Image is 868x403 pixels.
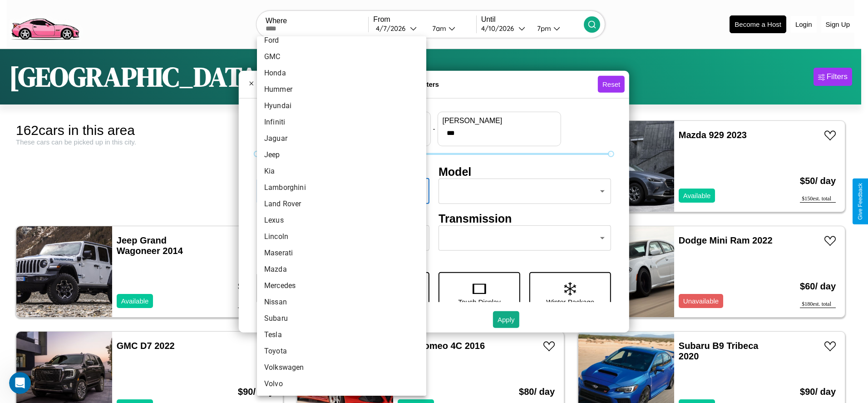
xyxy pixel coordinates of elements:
[257,294,426,310] li: Nissan
[257,278,426,294] li: Mercedes
[257,49,426,65] li: GMC
[257,212,426,229] li: Lexus
[257,81,426,98] li: Hummer
[257,310,426,327] li: Subaru
[257,130,426,147] li: Jaguar
[257,32,426,49] li: Ford
[257,261,426,278] li: Mazda
[257,163,426,179] li: Kia
[257,359,426,376] li: Volkswagen
[857,183,863,220] div: Give Feedback
[257,114,426,130] li: Infiniti
[9,372,31,394] iframe: Intercom live chat
[257,196,426,212] li: Land Rover
[257,147,426,163] li: Jeep
[257,179,426,196] li: Lamborghini
[257,327,426,343] li: Tesla
[257,245,426,261] li: Maserati
[257,343,426,359] li: Toyota
[257,65,426,81] li: Honda
[257,229,426,245] li: Lincoln
[257,376,426,392] li: Volvo
[257,98,426,114] li: Hyundai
